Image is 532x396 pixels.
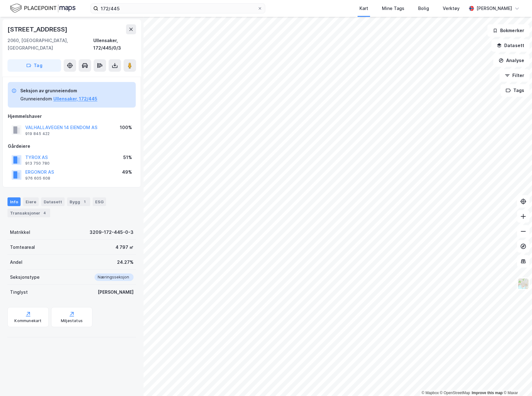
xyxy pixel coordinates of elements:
input: Søk på adresse, matrikkel, gårdeiere, leietakere eller personer [98,4,257,13]
div: Grunneiendom [20,95,52,103]
button: Tag [7,59,61,72]
a: OpenStreetMap [440,391,470,395]
div: 913 750 780 [25,161,50,166]
div: Bygg [67,197,90,206]
div: ESG [93,197,106,206]
div: [PERSON_NAME] [98,288,134,296]
button: Tags [500,84,530,97]
button: Filter [500,69,530,82]
div: 3209-172-445-0-3 [90,229,134,236]
div: Eiere [23,197,39,206]
div: Tomteareal [10,244,35,251]
div: 100% [120,124,132,131]
div: Matrikkel [10,229,30,236]
button: Datasett [491,39,530,52]
div: Verktøy [443,5,460,12]
div: 4 [41,210,48,216]
div: Hjemmelshaver [8,113,136,120]
div: 49% [122,168,132,176]
img: Z [517,278,529,290]
div: Kontrollprogram for chat [501,366,532,396]
div: Datasett [41,197,65,206]
a: Improve this map [472,391,503,395]
div: 51% [123,154,132,161]
button: Ullensaker, 172/445 [53,95,97,103]
iframe: Chat Widget [501,366,532,396]
div: Info [7,197,21,206]
div: Bolig [418,5,429,12]
img: logo.f888ab2527a4732fd821a326f86c7f29.svg [10,3,76,14]
div: Miljøstatus [61,318,83,323]
div: Seksjonstype [10,273,40,281]
a: Mapbox [422,391,439,395]
div: Seksjon av grunneiendom [20,87,97,94]
div: 24.27% [117,258,134,266]
div: [STREET_ADDRESS] [7,24,69,34]
div: 976 605 608 [25,176,50,181]
div: 1 [81,199,88,205]
div: Gårdeiere [8,142,136,150]
div: [PERSON_NAME] [476,5,512,12]
div: Transaksjoner [7,209,50,217]
div: Kommunekart [14,318,41,323]
div: Ullensaker, 172/445/0/3 [93,37,136,52]
div: 4 797 ㎡ [115,244,134,251]
button: Analyse [493,54,530,67]
div: 2060, [GEOGRAPHIC_DATA], [GEOGRAPHIC_DATA] [7,37,93,52]
div: Mine Tags [382,5,404,12]
div: Kart [359,5,368,12]
div: 919 845 422 [25,131,50,136]
button: Bokmerker [487,24,530,37]
div: Andel [10,258,22,266]
div: Tinglyst [10,288,28,296]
